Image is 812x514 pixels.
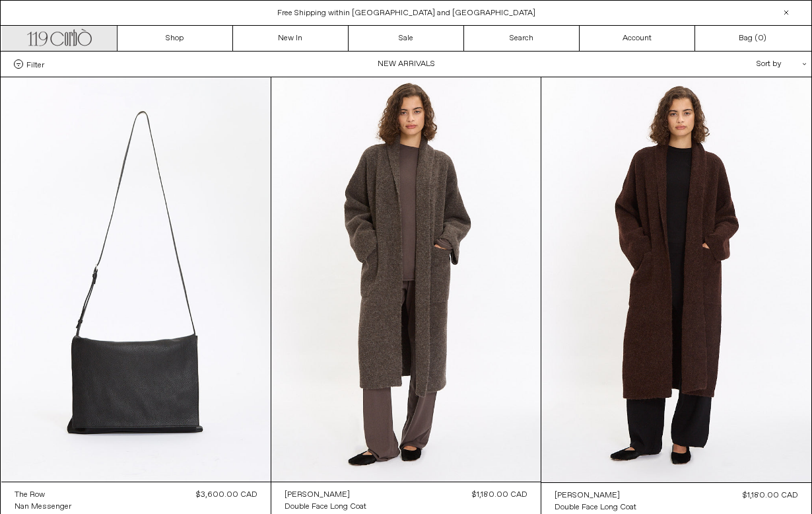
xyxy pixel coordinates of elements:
[695,26,811,51] a: Bag ()
[285,490,350,501] div: [PERSON_NAME]
[196,489,257,501] div: $3,600.00 CAD
[541,77,811,482] img: Lauren Manoogian Double Face Long Coat in merlot
[15,501,71,513] a: Nan Messenger
[758,33,763,44] span: 0
[349,26,464,51] a: Sale
[271,77,541,482] img: Lauren Manoogian Double Face Long Coat in grey taupe
[464,26,580,51] a: Search
[285,501,366,513] div: Double Face Long Coat
[233,26,349,51] a: New In
[15,490,45,501] div: The Row
[26,59,44,69] span: Filter
[555,490,636,501] a: [PERSON_NAME]
[679,52,798,77] div: Sort by
[118,26,233,51] a: Shop
[15,501,71,513] div: Nan Messenger
[555,501,636,513] a: Double Face Long Coat
[555,490,620,501] div: [PERSON_NAME]
[285,501,366,513] a: Double Face Long Coat
[580,26,695,51] a: Account
[743,490,798,501] div: $1,180.00 CAD
[758,32,766,44] span: )
[277,8,535,18] a: Free Shipping within [GEOGRAPHIC_DATA] and [GEOGRAPHIC_DATA]
[472,489,527,501] div: $1,180.00 CAD
[15,489,71,501] a: The Row
[1,77,271,482] img: The Row Nan Messenger Bag
[555,502,636,513] div: Double Face Long Coat
[285,489,366,501] a: [PERSON_NAME]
